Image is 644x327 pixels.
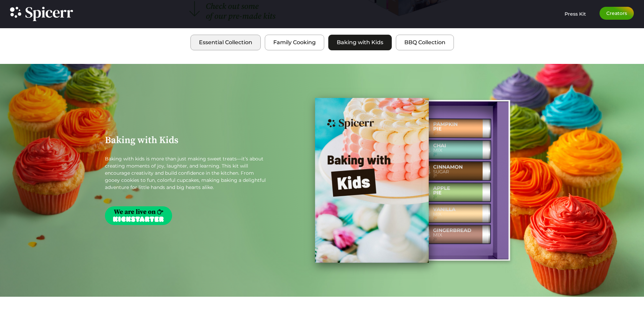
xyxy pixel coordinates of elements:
[565,11,586,17] span: Press Kit
[600,7,634,20] a: Creators
[105,155,269,191] p: Baking with kids is more than just making sweet treats—it’s about creating moments of joy, laught...
[337,38,383,47] span: Baking with Kids
[105,136,269,145] h2: Baking with Kids
[199,38,252,47] span: Essential Collection
[273,38,316,47] span: Family Cooking
[404,38,445,47] span: BBQ Collection
[315,98,429,263] img: Colorful cake on stand with "Spicerr: Baking with Kids" text overlay. Floral accents around base ...
[565,7,586,17] a: Press Kit
[606,11,627,16] span: Creators
[398,100,510,261] img: A collection of five spice mixes in colorful tubes: Pumpkin Pie, Chai, Cinnamon Sugar, Apple Pie,...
